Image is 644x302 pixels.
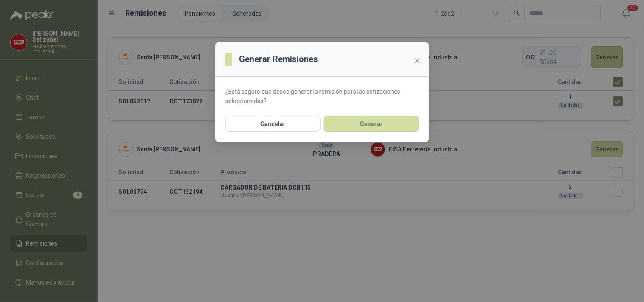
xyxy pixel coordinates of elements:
button: Cancelar [225,116,321,132]
h3: Generar Remisiones [239,53,318,66]
button: Generar [324,116,419,132]
button: Close [411,54,424,67]
span: close [414,57,421,64]
p: ¿Está seguro que desea generar la remisión para las cotizaciones seleccionadas? [225,87,419,106]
